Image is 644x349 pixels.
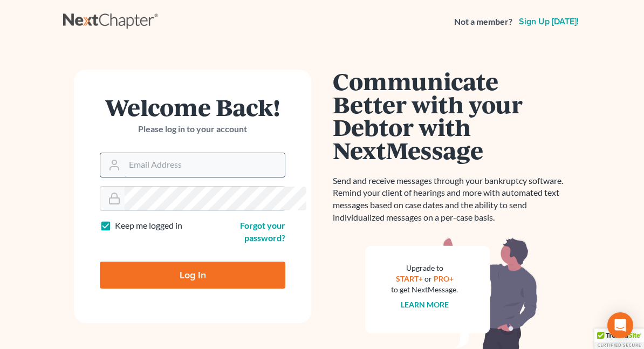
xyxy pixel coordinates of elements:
[240,220,285,243] a: Forgot your password?
[333,175,570,224] p: Send and receive messages through your bankruptcy software. Remind your client of hearings and mo...
[125,153,285,177] input: Email Address
[607,312,633,338] div: Open Intercom Messenger
[401,300,449,309] a: Learn more
[391,284,458,295] div: to get NextMessage.
[594,329,644,349] div: TrustedSite Certified
[100,95,285,119] h1: Welcome Back!
[396,274,423,283] a: START+
[434,274,454,283] a: PRO+
[100,262,285,289] input: Log In
[115,220,182,232] label: Keep me logged in
[333,70,570,162] h1: Communicate Better with your Debtor with NextMessage
[391,263,458,273] div: Upgrade to
[517,17,581,26] a: Sign up [DATE]!
[424,274,432,283] span: or
[100,123,285,135] p: Please log in to your account
[454,16,512,28] strong: Not a member?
